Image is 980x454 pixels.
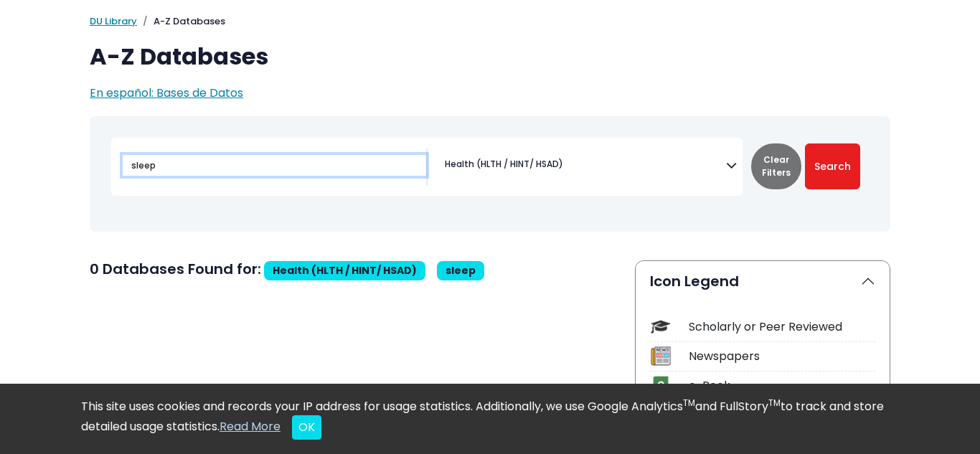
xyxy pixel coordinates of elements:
[683,397,695,409] sup: TM
[768,397,781,409] sup: TM
[123,155,426,176] input: Search database by title or keyword
[220,418,281,435] a: Read More
[689,348,875,365] div: Newspapers
[90,43,890,70] h1: A-Z Databases
[81,398,899,440] div: This site uses cookies and records your IP address for usage statistics. Additionally, we use Goo...
[445,158,563,171] span: Health (HLTH / HINT/ HSAD)
[689,318,875,336] div: Scholarly or Peer Reviewed
[439,158,563,171] li: Health (HLTH / HINT/ HSAD)
[90,14,137,28] a: DU Library
[90,259,261,279] span: 0 Databases Found for:
[90,14,890,29] nav: breadcrumb
[651,346,670,366] img: Icon Newspapers
[751,143,801,189] button: Clear Filters
[651,376,670,395] img: Icon e-Book
[651,317,670,336] img: Icon Scholarly or Peer Reviewed
[446,263,476,278] span: sleep
[90,85,243,101] a: En español: Bases de Datos
[292,415,321,440] button: Close
[264,261,425,280] span: Health (HLTH / HINT/ HSAD)
[689,377,875,394] div: e-Book
[90,116,890,232] nav: Search filters
[566,161,573,172] textarea: Search
[137,14,225,29] li: A-Z Databases
[636,261,890,301] button: Icon Legend
[805,143,860,189] button: Submit for Search Results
